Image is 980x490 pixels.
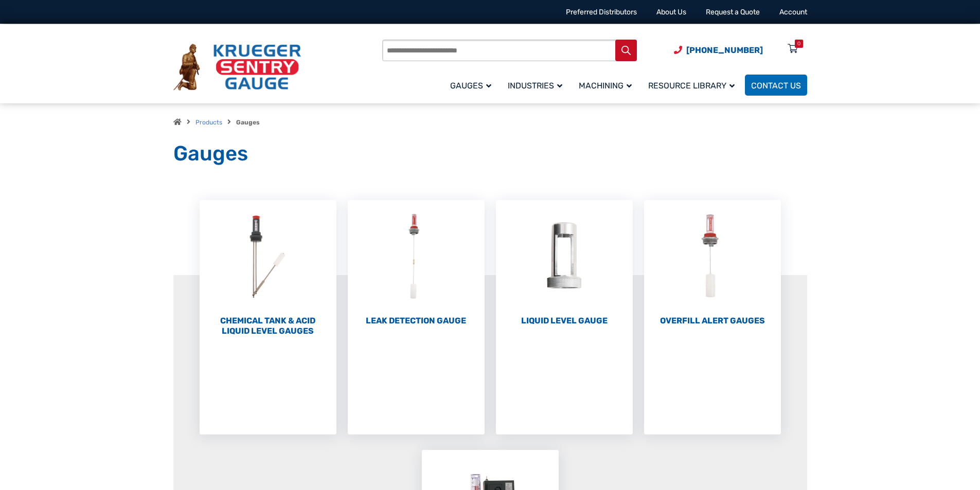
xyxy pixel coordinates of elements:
img: Overfill Alert Gauges [644,200,781,313]
a: Products [195,119,222,126]
a: Visit product category Liquid Level Gauge [496,200,633,326]
span: Resource Library [648,81,735,90]
a: Gauges [444,73,502,97]
a: Preferred Distributors [566,8,637,16]
span: Contact Us [751,81,801,90]
a: Machining [573,73,642,97]
h2: Liquid Level Gauge [496,316,633,326]
h1: Gauges [173,141,807,167]
div: 0 [797,40,800,48]
h2: Overfill Alert Gauges [644,316,781,326]
a: Industries [502,73,573,97]
img: Liquid Level Gauge [496,200,633,313]
span: Machining [579,81,632,90]
img: Leak Detection Gauge [348,200,485,313]
h2: Leak Detection Gauge [348,316,485,326]
strong: Gauges [236,119,260,126]
a: Visit product category Chemical Tank & Acid Liquid Level Gauges [200,200,336,336]
a: Account [779,8,807,16]
a: Phone Number (920) 434-8860 [674,44,763,57]
a: Contact Us [745,75,807,96]
a: Visit product category Overfill Alert Gauges [644,200,781,326]
img: Chemical Tank & Acid Liquid Level Gauges [200,200,336,313]
span: Industries [508,81,562,90]
span: Gauges [450,81,491,90]
a: Request a Quote [706,8,760,16]
a: Visit product category Leak Detection Gauge [348,200,485,326]
img: Krueger Sentry Gauge [173,44,301,91]
a: Resource Library [642,73,745,97]
span: [PHONE_NUMBER] [686,45,763,55]
a: About Us [656,8,686,16]
h2: Chemical Tank & Acid Liquid Level Gauges [200,316,336,336]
